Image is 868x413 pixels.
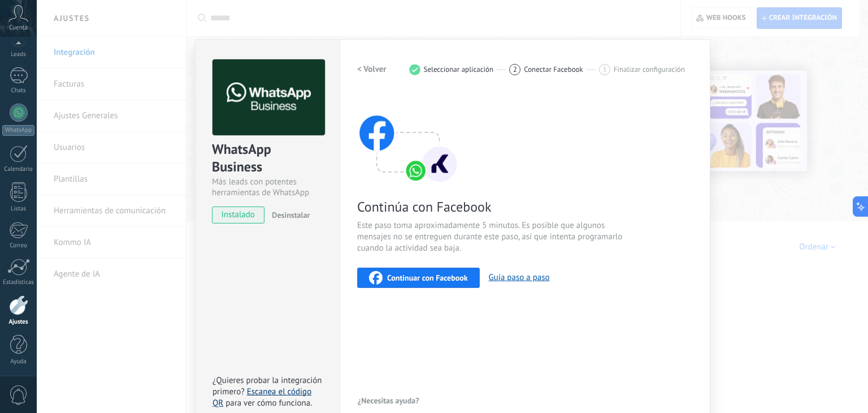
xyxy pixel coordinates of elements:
button: < Volver [357,59,387,80]
div: Estadísticas [2,279,35,286]
div: Correo [2,242,35,249]
img: logo_main.png [212,59,325,136]
span: para ver cómo funciona. [225,398,312,408]
div: Ayuda [2,358,35,365]
a: Escanea el código QR [212,386,311,408]
span: 3 [602,64,606,74]
span: ¿Necesitas ayuda? [358,397,419,405]
div: Calendario [2,166,35,173]
div: WhatsApp Business [212,140,323,177]
button: Continuar con Facebook [357,268,480,288]
span: Conectar Facebook [524,65,583,74]
img: connect with facebook [357,93,459,184]
button: ¿Necesitas ayuda? [357,392,420,409]
h2: < Volver [357,64,387,75]
span: Este paso toma aproximadamente 5 minutos. Es posible que algunos mensajes no se entreguen durante... [357,220,626,254]
span: ¿Quieres probar la integración primero? [212,375,322,397]
button: Guía paso a paso [489,272,550,283]
span: Cuenta [9,24,28,32]
div: Más leads con potentes herramientas de WhatsApp [212,177,323,198]
span: Finalizar configuración [614,65,685,74]
div: Listas [2,205,35,213]
div: Leads [2,51,35,58]
div: WhatsApp [2,125,34,136]
span: instalado [212,206,264,223]
div: Ajustes [2,319,35,326]
span: Desinstalar [272,210,310,220]
span: Continúa con Facebook [357,198,626,216]
span: Continuar con Facebook [387,274,468,282]
div: Chats [2,87,35,94]
button: Desinstalar [267,206,310,223]
span: 2 [513,64,517,74]
span: Seleccionar aplicación [424,65,494,74]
